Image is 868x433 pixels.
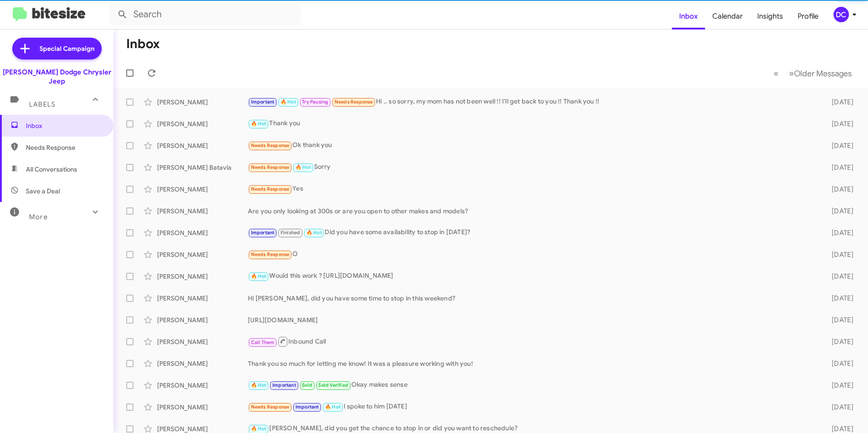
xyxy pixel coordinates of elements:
[26,121,103,130] span: Inbox
[157,207,248,216] div: [PERSON_NAME]
[248,359,817,368] div: Thank you so much for letting me know! It was a pleasure working with you!
[817,359,861,368] div: [DATE]
[39,44,94,53] span: Special Campaign
[302,382,312,388] span: Sold
[302,99,328,105] span: Try Pausing
[157,403,248,412] div: [PERSON_NAME]
[110,4,301,25] input: Search
[248,184,817,194] div: Yes
[126,37,160,51] h1: Inbox
[248,162,817,172] div: Sorry
[817,185,861,194] div: [DATE]
[318,382,348,388] span: Sold Verified
[817,294,861,303] div: [DATE]
[817,98,861,107] div: [DATE]
[157,359,248,368] div: [PERSON_NAME]
[248,402,817,412] div: I spoke to him [DATE]
[774,68,779,79] span: «
[817,315,861,325] div: [DATE]
[817,163,861,172] div: [DATE]
[833,7,849,22] div: DC
[790,3,826,30] a: Profile
[12,38,102,59] a: Special Campaign
[248,140,817,151] div: Ok thank you
[157,315,248,325] div: [PERSON_NAME]
[157,119,248,128] div: [PERSON_NAME]
[251,99,275,105] span: Important
[248,227,817,238] div: Did you have some availability to stop in [DATE]?
[157,185,248,194] div: [PERSON_NAME]
[817,119,861,128] div: [DATE]
[817,337,861,346] div: [DATE]
[281,230,301,236] span: Finished
[251,230,275,236] span: Important
[251,143,290,148] span: Needs Response
[157,141,248,150] div: [PERSON_NAME]
[768,64,784,83] button: Previous
[251,121,266,127] span: 🔥 Hot
[784,64,857,83] button: Next
[248,271,817,281] div: Would this work ? [URL][DOMAIN_NAME]
[251,340,275,345] span: Call Them
[817,228,861,237] div: [DATE]
[750,3,790,30] a: Insights
[306,230,322,236] span: 🔥 Hot
[705,3,750,30] a: Calendar
[794,69,852,79] span: Older Messages
[817,381,861,390] div: [DATE]
[248,315,817,325] div: [URL][DOMAIN_NAME]
[251,164,290,170] span: Needs Response
[251,186,290,192] span: Needs Response
[157,381,248,390] div: [PERSON_NAME]
[325,404,340,410] span: 🔥 Hot
[251,251,290,257] span: Needs Response
[335,99,373,105] span: Needs Response
[296,404,319,410] span: Important
[26,143,103,152] span: Needs Response
[817,403,861,412] div: [DATE]
[157,98,248,107] div: [PERSON_NAME]
[157,337,248,346] div: [PERSON_NAME]
[248,207,817,216] div: Are you only looking at 300s or are you open to other makes and models?
[29,100,55,108] span: Labels
[251,404,290,410] span: Needs Response
[817,207,861,216] div: [DATE]
[248,336,817,347] div: Inbound Call
[29,213,48,221] span: More
[817,141,861,150] div: [DATE]
[248,380,817,390] div: Okay makes sense
[769,64,857,83] nav: Page navigation example
[157,228,248,237] div: [PERSON_NAME]
[789,68,794,79] span: »
[672,3,705,30] a: Inbox
[251,382,266,388] span: 🔥 Hot
[248,294,817,303] div: Hi [PERSON_NAME], did you have some time to stop in this weekend?
[281,99,296,105] span: 🔥 Hot
[826,7,858,22] button: DC
[157,272,248,281] div: [PERSON_NAME]
[26,187,60,196] span: Save a Deal
[157,250,248,259] div: [PERSON_NAME]
[26,165,77,174] span: All Conversations
[157,163,248,172] div: [PERSON_NAME] Batavia
[248,97,817,107] div: Hi .. so sorry, my mom has not been well !! I'll get back to you !! Thank you !!
[817,250,861,259] div: [DATE]
[157,294,248,303] div: [PERSON_NAME]
[248,118,817,129] div: Thank you
[272,382,296,388] span: Important
[251,426,266,432] span: 🔥 Hot
[817,272,861,281] div: [DATE]
[251,273,266,279] span: 🔥 Hot
[296,164,311,170] span: 🔥 Hot
[248,249,817,260] div: O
